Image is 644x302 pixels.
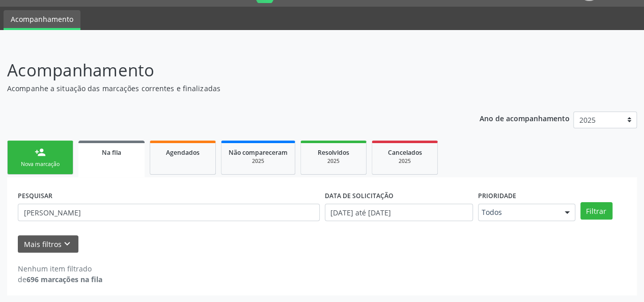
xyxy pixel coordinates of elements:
div: person_add [35,147,46,158]
strong: 696 marcações na fila [26,274,102,284]
label: Prioridade [478,188,516,204]
i: keyboard_arrow_down [62,238,73,250]
span: Na fila [102,148,121,157]
div: 2025 [379,157,430,165]
button: Filtrar [580,202,612,219]
p: Acompanhe a situação das marcações correntes e finalizadas [7,83,448,94]
div: de [18,274,102,285]
a: Acompanhamento [4,10,80,30]
div: Nenhum item filtrado [18,263,102,274]
span: Agendados [166,148,200,157]
label: DATA DE SOLICITAÇÃO [325,188,394,204]
input: Nome, CNS [18,204,320,221]
span: Cancelados [388,148,422,157]
div: 2025 [308,157,359,165]
p: Ano de acompanhamento [480,112,570,124]
button: Mais filtroskeyboard_arrow_down [18,235,78,253]
label: PESQUISAR [18,188,52,204]
span: Resolvidos [318,148,349,157]
input: Selecione um intervalo [325,204,473,221]
p: Acompanhamento [7,58,448,83]
span: Não compareceram [229,148,288,157]
div: 2025 [229,157,288,165]
span: Todos [482,207,554,217]
div: Nova marcação [15,160,66,168]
